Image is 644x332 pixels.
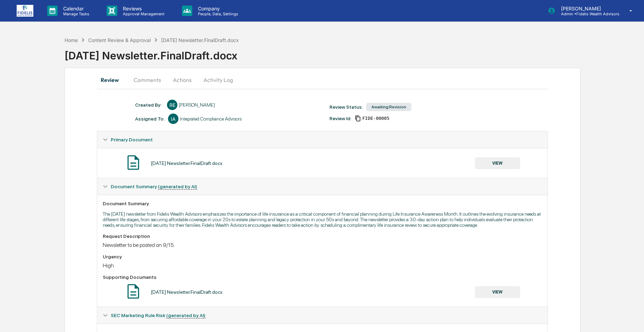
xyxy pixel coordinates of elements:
div: Created By: ‎ ‎ [135,102,164,108]
div: RE [167,100,177,110]
div: Awaiting Revision [366,103,411,111]
u: (generated by AI) [166,313,206,318]
img: Document Icon [125,154,142,171]
button: Actions [167,72,198,88]
button: Review [97,72,128,88]
p: The [DATE] newsletter from Fidelis Wealth Advisors emphasizes the importance of life insurance as... [103,211,542,228]
p: Admin • Fidelis Wealth Advisors [555,11,619,16]
p: [PERSON_NAME] [555,6,619,11]
div: Request Description [103,233,542,239]
div: Urgency [103,254,542,259]
img: Document Icon [125,283,142,300]
img: logo [17,5,33,17]
div: [PERSON_NAME] [179,102,215,108]
div: High [103,262,542,269]
div: Document Summary (generated by AI) [97,178,547,195]
iframe: Open customer support [622,309,641,328]
div: Integrated Compliance Advisors [180,116,242,122]
p: Reviews [117,6,168,11]
button: VIEW [475,286,520,298]
div: SEC Marketing Rule Risk (generated by AI) [97,307,547,324]
div: Review Status: [329,104,363,110]
div: Home [65,37,78,43]
p: Company [192,6,242,11]
p: Calendar [58,6,93,11]
span: Primary Document [111,137,153,142]
div: Review Id: [329,116,351,121]
button: VIEW [475,157,520,169]
div: [DATE] Newsletter.FinalDraft.docx [151,160,223,166]
div: Document Summary (generated by AI) [97,195,547,307]
span: 2347e579-c857-457f-af06-409c0aeaab31 [362,116,390,121]
div: Primary Document [97,148,547,178]
button: Activity Log [198,72,239,88]
div: Document Summary [103,201,542,206]
p: Manage Tasks [58,11,93,16]
u: (generated by AI) [158,184,197,190]
p: People, Data, Settings [192,11,242,16]
div: IA [168,114,178,124]
div: Primary Document [97,131,547,148]
div: Assigned To: [135,116,165,122]
div: [DATE] Newsletter.FinalDraft.docx [161,37,239,43]
div: Newsletter to be posted on 9/15. [103,242,542,248]
div: Content Review & Approval [88,37,151,43]
div: [DATE] Newsletter.FinalDraft.docx [151,289,223,295]
div: Supporting Documents [103,274,542,280]
span: SEC Marketing Rule Risk [111,313,206,318]
span: Document Summary [111,184,197,189]
div: secondary tabs example [97,72,548,88]
button: Comments [128,72,167,88]
p: Approval Management [117,11,168,16]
